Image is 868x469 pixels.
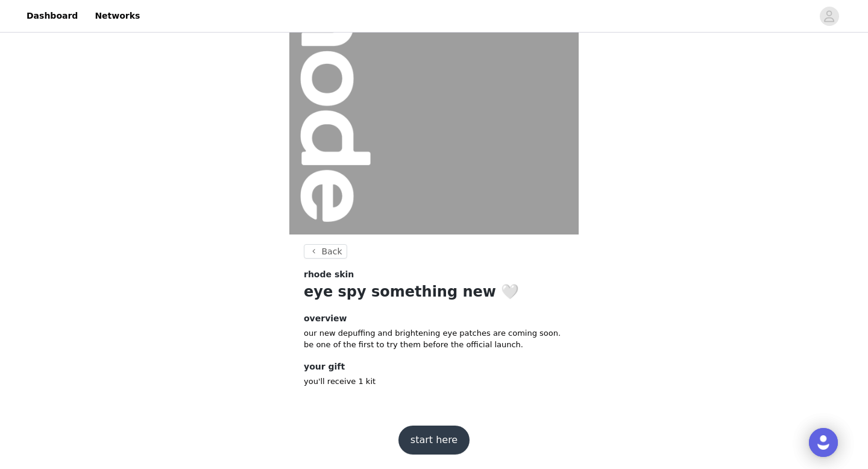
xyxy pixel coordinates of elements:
[398,426,470,455] button: start here
[304,360,564,373] h4: your gift
[19,2,85,30] a: Dashboard
[304,244,347,259] button: Back
[809,428,838,457] div: Open Intercom Messenger
[304,312,564,325] h4: overview
[304,376,564,388] p: you'll receive 1 kit
[304,268,354,281] span: rhode skin
[87,2,147,30] a: Networks
[304,281,564,303] h1: eye spy something new 🤍
[304,327,564,351] p: our new depuffing and brightening eye patches are coming soon. be one of the first to try them be...
[823,7,835,26] div: avatar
